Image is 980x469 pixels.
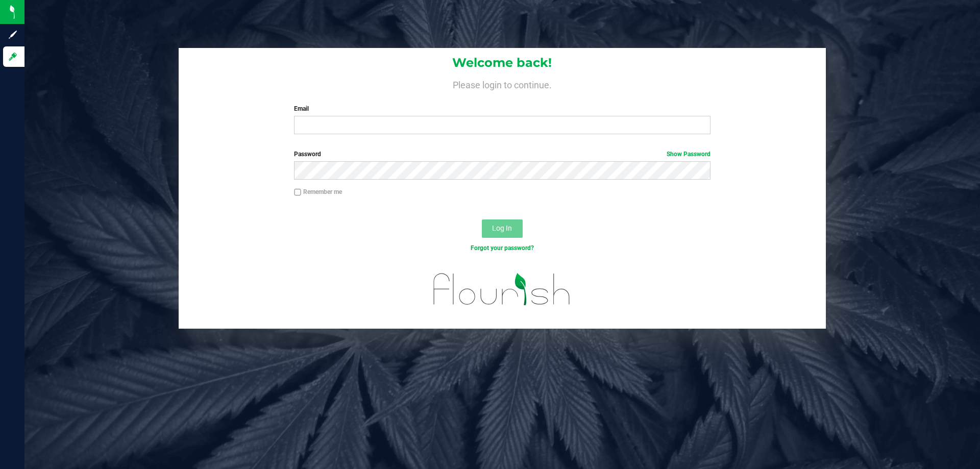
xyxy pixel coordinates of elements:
[294,104,710,113] label: Email
[294,151,321,158] span: Password
[471,244,534,252] a: Forgot your password?
[482,219,523,238] button: Log In
[8,30,18,40] inline-svg: Sign up
[421,263,583,315] img: flourish_logo.svg
[8,52,18,62] inline-svg: Log in
[667,151,710,158] a: Show Password
[179,56,826,69] h1: Welcome back!
[179,78,826,90] h4: Please login to continue.
[492,224,512,232] span: Log In
[294,189,301,196] input: Remember me
[294,187,342,196] label: Remember me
